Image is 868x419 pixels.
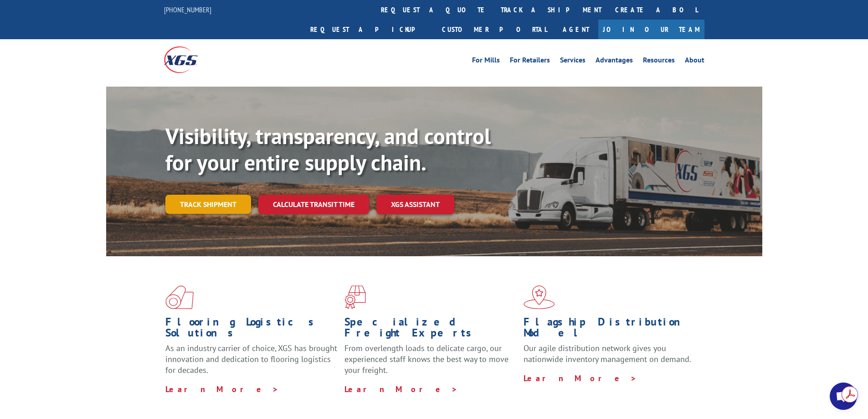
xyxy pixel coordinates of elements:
h1: Specialized Freight Experts [344,316,517,343]
a: Services [560,57,586,67]
a: Request a pickup [303,20,435,39]
a: For Retailers [510,57,550,67]
a: Resources [643,57,675,67]
a: Learn More > [524,373,637,383]
div: Open chat [830,383,857,410]
a: [PHONE_NUMBER] [164,5,211,14]
b: Visibility, transparency, and control for your entire supply chain. [165,122,491,176]
a: Join Our Team [598,20,704,39]
span: Our agile distribution network gives you nationwide inventory management on demand. [524,343,691,364]
a: Track shipment [165,195,251,214]
img: xgs-icon-flagship-distribution-model-red [524,285,555,309]
a: Customer Portal [435,20,554,39]
a: For Mills [472,57,500,67]
a: About [685,57,704,67]
img: xgs-icon-total-supply-chain-intelligence-red [165,285,194,309]
h1: Flooring Logistics Solutions [165,316,338,343]
span: As an industry carrier of choice, XGS has brought innovation and dedication to flooring logistics... [165,343,337,375]
a: Agent [554,20,598,39]
a: Advantages [596,57,633,67]
a: Learn More > [165,384,279,394]
a: XGS ASSISTANT [376,195,454,214]
a: Learn More > [344,384,458,394]
p: From overlength loads to delicate cargo, our experienced staff knows the best way to move your fr... [344,343,517,383]
h1: Flagship Distribution Model [524,316,696,343]
img: xgs-icon-focused-on-flooring-red [344,285,366,309]
a: Calculate transit time [258,195,369,214]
